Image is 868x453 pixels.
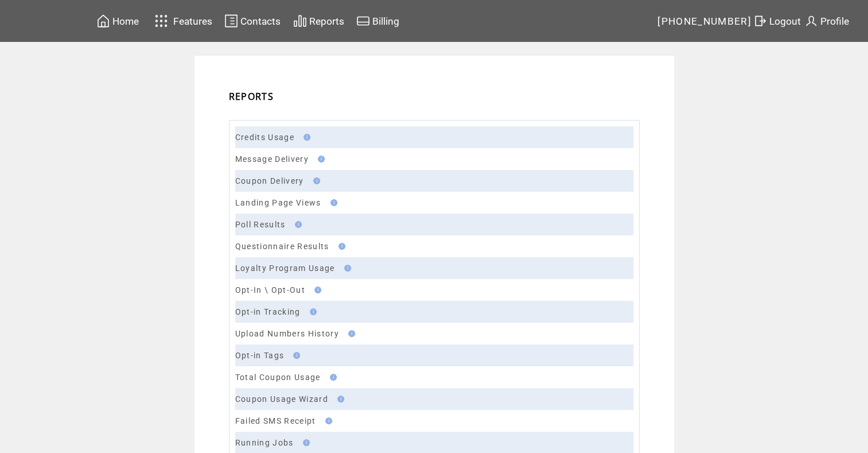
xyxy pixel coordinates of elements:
[235,198,321,207] a: Landing Page Views
[150,10,215,32] a: Features
[306,308,317,315] img: help.gif
[173,16,212,27] span: Features
[657,16,752,27] span: [PHONE_NUMBER]
[310,177,320,184] img: help.gif
[769,16,801,27] span: Logout
[327,199,337,206] img: help.gif
[223,12,282,30] a: Contacts
[235,264,335,273] a: Loyalty Program Usage
[753,14,767,28] img: exit.svg
[151,11,172,30] img: features.svg
[335,243,345,250] img: help.gif
[235,154,309,164] a: Message Delivery
[235,285,305,295] a: Opt-In \ Opt-Out
[345,330,355,337] img: help.gif
[803,12,851,30] a: Profile
[355,12,401,30] a: Billing
[291,12,346,30] a: Reports
[235,133,294,142] a: Credits Usage
[235,176,304,185] a: Coupon Delivery
[311,286,321,293] img: help.gif
[290,352,300,359] img: help.gif
[235,220,286,229] a: Poll Results
[300,134,310,141] img: help.gif
[322,417,332,424] img: help.gif
[229,90,274,103] span: REPORTS
[240,16,281,27] span: Contacts
[235,394,328,404] a: Coupon Usage Wizard
[235,438,294,447] a: Running Jobs
[235,373,321,382] a: Total Coupon Usage
[291,221,302,228] img: help.gif
[804,14,818,28] img: profile.svg
[820,16,849,27] span: Profile
[309,16,344,27] span: Reports
[356,14,370,28] img: creidtcard.svg
[96,14,110,28] img: home.svg
[299,439,310,446] img: help.gif
[235,329,339,338] a: Upload Numbers History
[235,242,329,251] a: Questionnaire Results
[341,265,351,272] img: help.gif
[372,16,399,27] span: Billing
[235,307,301,316] a: Opt-in Tracking
[235,416,316,425] a: Failed SMS Receipt
[334,396,344,402] img: help.gif
[326,374,337,381] img: help.gif
[112,16,139,27] span: Home
[224,14,238,28] img: contacts.svg
[235,351,285,360] a: Opt-in Tags
[293,14,307,28] img: chart.svg
[95,12,141,30] a: Home
[752,12,803,30] a: Logout
[314,156,325,162] img: help.gif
